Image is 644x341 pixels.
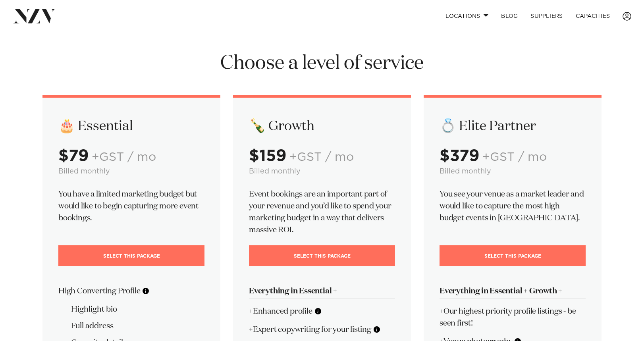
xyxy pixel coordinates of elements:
[440,168,491,175] small: Billed monthly
[42,51,602,76] h1: Choose a level of service
[249,168,301,175] small: Billed monthly
[249,118,395,135] h2: 🍾 Growth
[58,148,89,164] strong: $79
[249,305,395,317] p: +Enhanced profile
[440,148,479,164] strong: $379
[92,151,156,163] span: +GST / mo
[495,8,524,25] a: BLOG
[440,118,586,135] h2: 💍 Elite Partner
[71,303,204,315] li: Highlight bio
[289,151,354,163] span: +GST / mo
[58,188,204,224] p: You have a limited marketing budget but would like to begin capturing more event bookings.
[58,168,110,175] small: Billed monthly
[58,118,204,135] h2: 🎂 Essential
[249,148,286,164] strong: $159
[13,9,56,23] img: nzv-logo.png
[440,188,586,224] p: You see your venue as a market leader and would like to capture the most high budget events in [G...
[440,305,586,329] p: +Our highest priority profile listings - be seen first!
[249,245,395,266] a: Select This Package
[569,8,617,25] a: Capacities
[58,285,204,297] p: High Converting Profile
[249,324,395,335] p: +Expert copywriting for your listing
[440,245,586,266] a: Select This Package
[482,151,547,163] span: +GST / mo
[58,245,204,266] a: Select This Package
[439,8,495,25] a: Locations
[249,188,395,236] p: Event bookings are an important part of your revenue and you’d like to spend your marketing budge...
[71,320,204,332] li: Full address
[440,287,562,295] strong: Everything in Essential + Growth +
[249,287,337,295] strong: Everything in Essential +
[524,8,569,25] a: SUPPLIERS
